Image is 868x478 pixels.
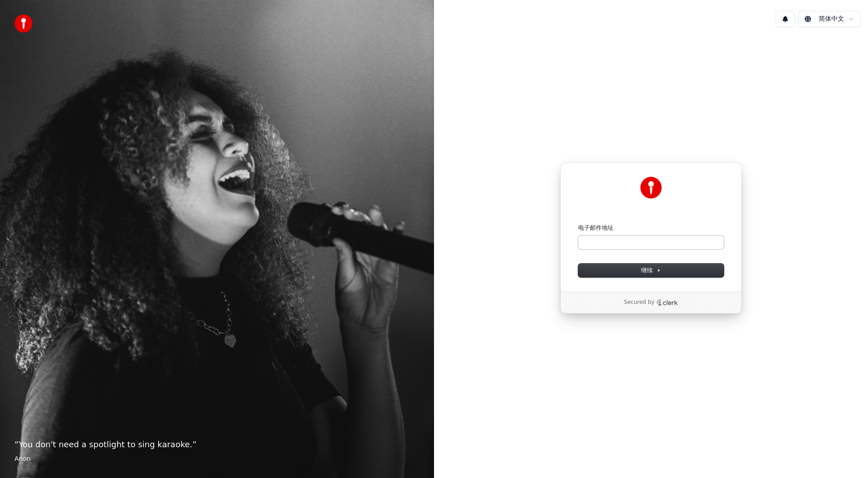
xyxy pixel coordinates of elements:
footer: Anon [14,454,420,464]
span: 继续 [641,266,661,274]
p: “ You don't need a spotlight to sing karaoke. ” [14,438,420,451]
img: Youka [640,177,662,199]
label: 电子邮件地址 [578,224,613,232]
a: Clerk logo [656,299,678,306]
button: 继续 [578,264,724,277]
p: Secured by [624,299,654,306]
img: youka [14,14,33,33]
